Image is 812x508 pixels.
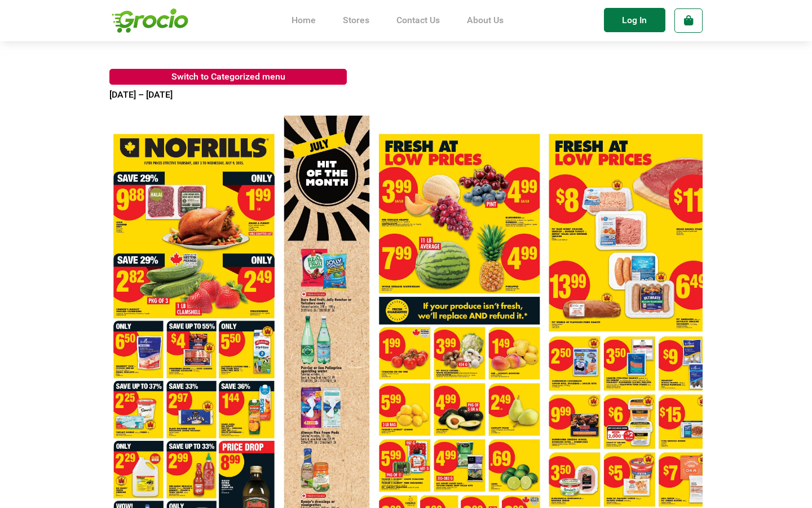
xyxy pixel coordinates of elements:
p: [DATE] – [DATE] [109,90,702,99]
a: Switch to Categorized menu [109,69,346,85]
li: Log In [604,8,665,32]
a: Home [292,15,316,25]
a: Log In [604,8,674,33]
a: Stores [343,15,369,25]
img: grocio [109,3,191,38]
a: About Us [467,15,504,25]
a: Contact Us [396,15,440,25]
